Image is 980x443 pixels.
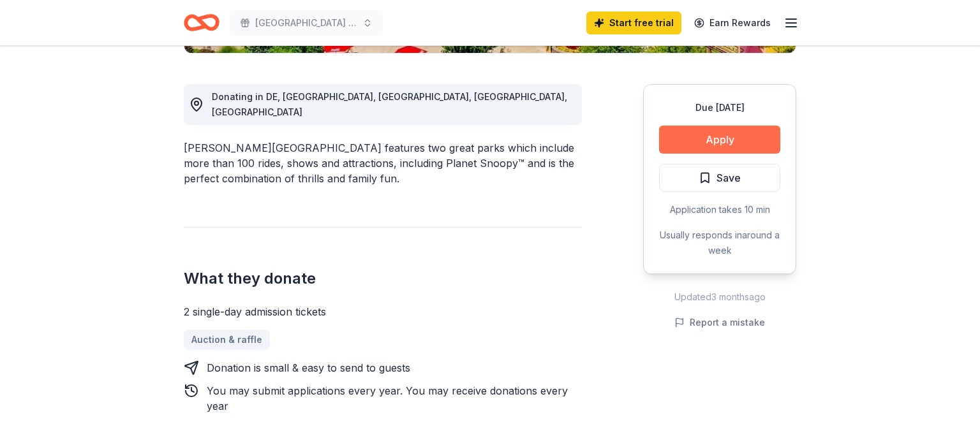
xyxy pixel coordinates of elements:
button: Save [659,164,780,192]
button: [GEOGRAPHIC_DATA] #2 & #3 PTA [230,10,383,36]
div: Due [DATE] [659,100,780,115]
div: [PERSON_NAME][GEOGRAPHIC_DATA] features two great parks which include more than 100 rides, shows ... [184,140,582,186]
span: [GEOGRAPHIC_DATA] #2 & #3 PTA [255,15,357,31]
button: Apply [659,126,780,154]
h2: What they donate [184,268,582,289]
span: Save [716,170,741,186]
a: Auction & raffle [184,330,270,350]
a: Earn Rewards [687,11,778,34]
div: Updated 3 months ago [643,289,796,305]
div: 2 single-day admission tickets [184,304,582,319]
button: Report a mistake [674,315,765,330]
div: Donation is small & easy to send to guests [207,360,410,375]
span: Donating in DE, [GEOGRAPHIC_DATA], [GEOGRAPHIC_DATA], [GEOGRAPHIC_DATA], [GEOGRAPHIC_DATA] [212,91,567,117]
div: Application takes 10 min [659,202,780,217]
div: You may submit applications every year . You may receive donations every year [207,383,582,414]
a: Home [184,8,219,38]
div: Usually responds in around a week [659,228,780,258]
a: Start free trial [586,11,681,34]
